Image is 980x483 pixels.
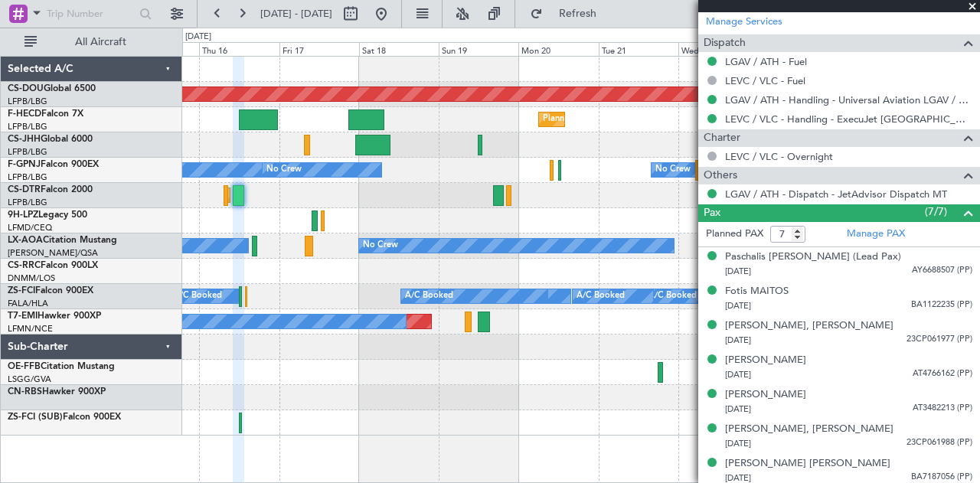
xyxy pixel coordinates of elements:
[8,247,98,259] a: [PERSON_NAME]/QSA
[8,387,42,397] span: CN-RBS
[704,204,720,222] span: Pax
[363,234,398,257] div: No Crew
[8,298,48,309] a: FALA/HLA
[913,402,972,415] span: AT3482213 (PP)
[8,197,47,208] a: LFPB/LBG
[906,436,972,449] span: 23CP061988 (PP)
[725,113,972,126] a: LEVC / VLC - Handling - ExecuJet [GEOGRAPHIC_DATA] LEVC / VLC
[704,167,737,184] span: Others
[8,121,47,132] a: LFPB/LBG
[518,42,598,56] div: Mon 20
[725,422,893,437] div: [PERSON_NAME], [PERSON_NAME]
[912,264,972,277] span: AY6688507 (PP)
[8,109,41,119] span: F-HECD
[913,367,972,380] span: AT4766162 (PP)
[185,31,211,44] div: [DATE]
[279,42,359,56] div: Fri 17
[40,37,162,47] span: All Aircraft
[8,236,43,245] span: LX-AOA
[260,7,332,21] span: [DATE] - [DATE]
[546,8,610,19] span: Refresh
[706,227,763,242] label: Planned PAX
[925,204,947,220] span: (7/7)
[704,129,740,147] span: Charter
[8,261,98,270] a: CS-RRCFalcon 900LX
[8,413,63,422] span: ZS-FCI (SUB)
[725,353,806,368] div: [PERSON_NAME]
[678,42,758,56] div: Wed 22
[8,84,96,93] a: CS-DOUGlobal 6500
[725,55,807,68] a: LGAV / ATH - Fuel
[8,84,44,93] span: CS-DOU
[405,285,453,308] div: A/C Booked
[8,222,52,233] a: LFMD/CEQ
[8,146,47,158] a: LFPB/LBG
[47,2,135,25] input: Trip Number
[725,300,751,312] span: [DATE]
[8,286,93,295] a: ZS-FCIFalcon 900EX
[439,42,518,56] div: Sun 19
[8,135,93,144] a: CS-JHHGlobal 6000
[704,34,746,52] span: Dispatch
[725,387,806,403] div: [PERSON_NAME]
[8,273,55,284] a: DNMM/LOS
[847,227,905,242] a: Manage PAX
[648,285,697,308] div: A/C Booked
[725,335,751,346] span: [DATE]
[8,160,99,169] a: F-GPNJFalcon 900EX
[8,109,83,119] a: F-HECDFalcon 7X
[911,299,972,312] span: BA1122235 (PP)
[8,374,51,385] a: LSGG/GVA
[725,284,789,299] div: Fotis MAITOS
[725,150,833,163] a: LEVC / VLC - Overnight
[8,413,121,422] a: ZS-FCI (SUB)Falcon 900EX
[8,323,53,335] a: LFMN/NCE
[8,185,93,194] a: CS-DTRFalcon 2000
[266,158,302,181] div: No Crew
[725,250,901,265] div: Paschalis [PERSON_NAME] (Lead Pax)
[8,362,41,371] span: OE-FFB
[8,171,47,183] a: LFPB/LBG
[599,42,678,56] div: Tue 21
[8,96,47,107] a: LFPB/LBG
[655,158,691,181] div: No Crew
[725,266,751,277] span: [DATE]
[8,286,35,295] span: ZS-FCI
[706,15,782,30] a: Manage Services
[725,318,893,334] div: [PERSON_NAME], [PERSON_NAME]
[725,369,751,380] span: [DATE]
[8,210,87,220] a: 9H-LPZLegacy 500
[17,30,166,54] button: All Aircraft
[906,333,972,346] span: 23CP061977 (PP)
[543,108,784,131] div: Planned Maint [GEOGRAPHIC_DATA] ([GEOGRAPHIC_DATA])
[8,362,115,371] a: OE-FFBCitation Mustang
[8,312,101,321] a: T7-EMIHawker 900XP
[725,456,890,472] div: [PERSON_NAME] [PERSON_NAME]
[8,160,41,169] span: F-GPNJ
[8,312,38,321] span: T7-EMI
[8,236,117,245] a: LX-AOACitation Mustang
[8,185,41,194] span: CS-DTR
[8,387,106,397] a: CN-RBSHawker 900XP
[199,42,279,56] div: Thu 16
[725,438,751,449] span: [DATE]
[8,261,41,270] span: CS-RRC
[577,285,625,308] div: A/C Booked
[523,2,615,26] button: Refresh
[174,285,222,308] div: A/C Booked
[725,403,751,415] span: [DATE]
[725,93,972,106] a: LGAV / ATH - Handling - Universal Aviation LGAV / ATH
[725,188,947,201] a: LGAV / ATH - Dispatch - JetAdvisor Dispatch MT
[359,42,439,56] div: Sat 18
[725,74,805,87] a: LEVC / VLC - Fuel
[8,210,38,220] span: 9H-LPZ
[8,135,41,144] span: CS-JHH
